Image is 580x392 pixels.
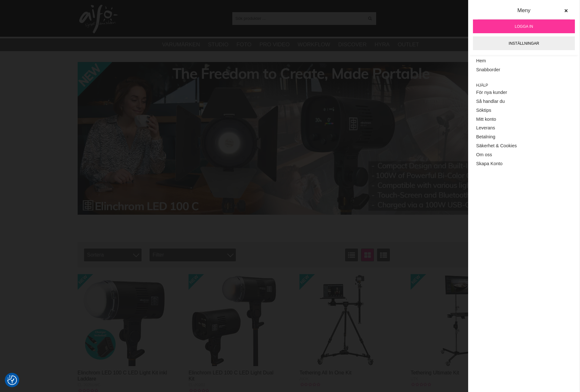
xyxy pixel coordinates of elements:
[299,370,352,375] a: Tethering All In One Kit
[150,249,236,261] div: Filter
[84,249,142,261] span: Sortera
[7,374,17,386] button: Samtyckesinställningar
[78,370,167,381] a: Elinchrom LED 100 C LED Light Kit inkl Laddare
[476,133,572,142] a: Betalning
[411,370,459,375] a: Tethering Ultimate Kit
[476,106,572,115] a: Söktips
[189,370,274,381] a: Elinchrom LED 100 C LED Light Dual Kit
[189,274,281,366] img: Elinchrom LED 100 C LED Light Dual Kit
[7,375,17,385] img: Revisit consent button
[476,88,572,97] a: För nya kunder
[79,5,118,34] img: logo.png
[78,383,101,387] span: EL-20201WC
[377,249,390,261] a: Utökad listvisning
[208,41,228,49] a: Studio
[375,41,390,49] a: Hyra
[298,41,330,49] a: Workflow
[398,41,419,49] a: Outlet
[473,36,575,50] a: Inställningar
[411,382,431,388] div: Kundbetyg: 0
[232,13,364,23] input: Sök produkter ...
[476,142,572,150] a: Säkerhet & Cookies
[476,97,572,106] a: Så handlar du
[476,150,572,159] a: Om oss
[476,124,572,133] a: Leverans
[162,41,200,49] a: Varumärken
[299,274,391,366] img: Tethering All In One Kit
[345,249,358,261] a: Listvisning
[338,41,367,49] a: Discover
[189,383,205,387] span: EL-20202
[476,115,572,124] a: Mitt konto
[411,377,418,381] span: UTK
[259,41,290,49] a: Pro Video
[236,41,251,49] a: Foto
[299,377,309,381] span: AIOK
[476,65,572,74] a: Snabborder
[476,82,572,88] span: Hjälp
[476,159,572,168] a: Skapa Konto
[515,24,533,29] span: Logga in
[476,57,572,65] a: Hem
[411,274,503,366] img: Tethering Ultimate Kit
[78,274,170,366] img: Elinchrom LED 100 C LED Light Kit inkl Laddare
[78,62,503,215] img: Annons:002 banner-elin-led100c11390x.jpg
[361,249,374,261] a: Fönstervisning
[473,19,575,33] a: Logga in
[299,382,320,388] div: Kundbetyg: 0
[478,6,570,19] div: Meny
